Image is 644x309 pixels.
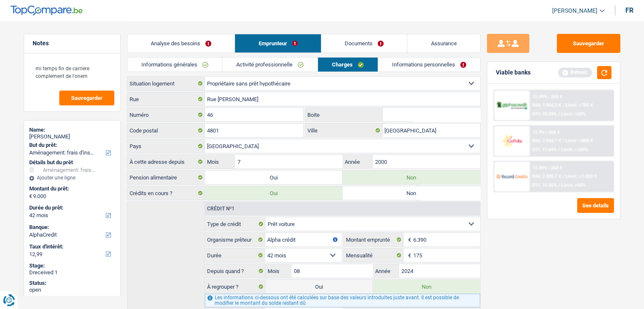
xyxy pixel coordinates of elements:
span: [PERSON_NAME] [552,7,597,14]
label: Année [343,155,373,168]
span: / [562,102,564,108]
button: Sauvegarder [557,34,620,53]
label: Situation logement [127,77,205,90]
a: [PERSON_NAME] [545,4,605,18]
button: Sauvegarder [59,91,114,105]
span: / [558,147,560,152]
label: Banque: [29,224,113,231]
label: Année [373,264,399,278]
span: NAI: 2 205,7 € [532,174,561,179]
label: Organisme prêteur [205,233,265,246]
span: Limit: <65% [561,111,586,117]
span: € [29,193,32,200]
label: Durée du prêt: [29,204,113,211]
div: Dreceived 1 [29,269,115,276]
span: NAI: 1 964,3 € [532,102,561,108]
label: Oui [205,171,343,184]
span: NAI: 2 044,7 € [532,138,561,143]
label: Ville [305,124,382,137]
input: AAAA [373,155,480,168]
a: Informations générales [127,58,222,72]
div: Crédit nº1 [205,206,237,211]
label: Boite [305,108,382,121]
label: Taux d'intérêt: [29,243,113,250]
label: Oui [265,280,373,293]
label: Mensualité [344,248,404,262]
img: Cofidis [496,133,528,149]
span: DTI: 16.56% [532,182,557,188]
label: Numéro [127,108,205,121]
label: À regrouper ? [205,280,265,293]
img: AlphaCredit [496,101,528,110]
div: Status: [29,280,115,287]
label: Non [343,171,480,184]
label: Oui [205,186,343,200]
div: Ajouter une ligne [29,175,115,181]
div: 12.9% | 264 € [532,130,560,135]
div: 12.99% | 265 € [532,94,562,99]
img: Record Credits [496,168,528,184]
span: / [558,111,560,117]
a: Informations personnelles [378,58,480,72]
label: Non [343,186,480,200]
div: [PERSON_NAME] [29,133,115,140]
label: Pension alimentaire [127,171,205,184]
input: MM [292,264,373,278]
span: € [404,248,413,262]
a: Documents [321,34,407,52]
label: Rue [127,92,205,106]
a: Charges [318,58,378,72]
span: DTI: 18.29% [532,111,557,117]
span: / [562,138,564,143]
span: Limit: <100% [561,147,588,152]
div: Stage: [29,262,115,269]
input: MM [235,155,342,168]
span: Limit: >1.033 € [565,174,597,179]
label: Code postal [127,124,205,137]
div: Name: [29,127,115,133]
a: Activité professionnelle [222,58,318,72]
label: Pays [127,139,205,153]
span: DTI: 17.69% [532,147,557,152]
label: But du prêt: [29,142,113,149]
div: Refresh [558,68,592,77]
a: Emprunteur [235,34,321,52]
label: Durée [205,248,265,262]
a: Analyse des besoins [127,34,235,52]
div: Les informations ci-dessous ont été calculées sur base des valeurs introduites juste avant. Il es... [205,294,480,307]
div: 12.49% | 263 € [532,165,562,171]
label: Type de crédit [205,217,265,231]
div: fr [625,6,633,14]
label: Non [373,280,480,293]
label: Montant emprunté [344,233,404,246]
input: AAAA [399,264,480,278]
label: Mois [205,155,235,168]
span: Limit: <65% [561,182,586,188]
div: open [29,287,115,293]
img: TopCompare Logo [11,6,83,16]
label: Montant du prêt: [29,185,113,192]
label: Crédits en cours ? [127,186,205,200]
label: Depuis quand ? [205,264,265,278]
label: Mois [265,264,292,278]
span: Limit: >750 € [565,102,593,108]
div: Viable banks [496,69,531,76]
div: Détails but du prêt [29,159,115,166]
label: À cette adresse depuis [127,155,205,168]
span: Limit: >800 € [565,138,593,143]
h5: Notes [33,40,112,47]
span: € [404,233,413,246]
button: See details [577,198,614,213]
a: Assurance [407,34,480,52]
span: Sauvegarder [71,95,102,101]
span: / [558,182,560,188]
span: / [562,174,564,179]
